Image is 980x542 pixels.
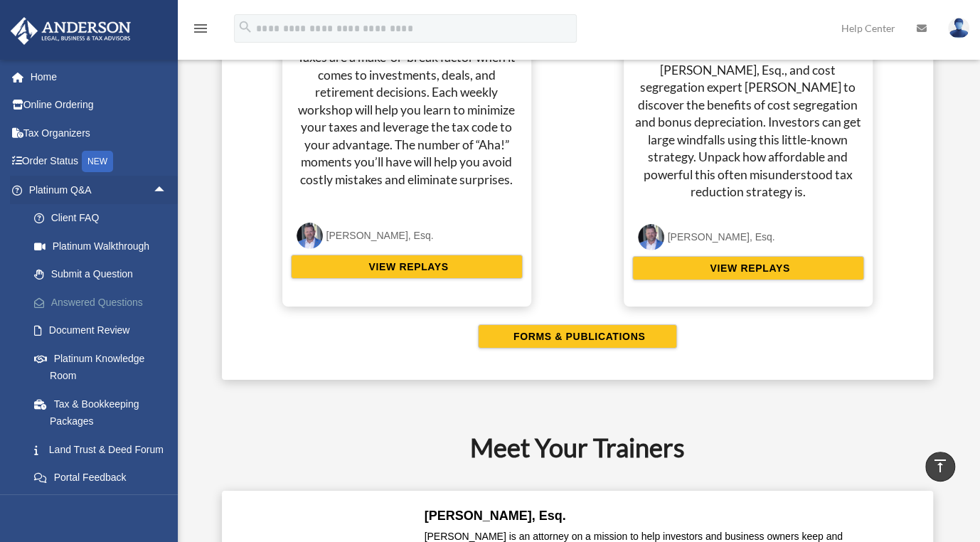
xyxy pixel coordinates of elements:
h4: Taxes are a make-or-break factor when it comes to investments, deals, and retirement decisions. E... [291,49,523,188]
a: Platinum Knowledge Room [20,344,188,390]
a: Land Trust & Deed Forum [20,435,188,464]
a: vertical_align_top [925,452,955,482]
button: FORMS & PUBLICATIONS [478,324,677,349]
a: Tax Organizers [10,119,188,147]
img: Toby-circle-head.png [638,224,664,250]
a: menu [192,25,209,37]
h4: Join tax attorney and real estate investor [PERSON_NAME], Esq., and cost segregation expert [PERS... [632,44,864,201]
a: Submit a Question [20,260,188,289]
a: Home [10,63,188,91]
a: FORMS & PUBLICATIONS [236,324,919,349]
a: Order StatusNEW [10,147,188,176]
button: VIEW REPLAYS [291,255,523,279]
span: arrow_drop_up [153,176,181,205]
a: Answered Questions [20,288,188,317]
img: Anderson Advisors Platinum Portal [6,17,135,45]
div: [PERSON_NAME], Esq. [668,228,775,246]
a: Document Review [20,317,188,345]
a: Platinum Walkthrough [20,232,188,260]
i: vertical_align_top [932,457,949,474]
b: [PERSON_NAME], Esq. [425,509,566,523]
span: VIEW REPLAYS [705,261,789,275]
a: Tax & Bookkeeping Packages [20,390,188,435]
span: arrow_drop_up [153,491,181,521]
button: VIEW REPLAYS [632,256,864,280]
a: Online Ordering [10,91,188,119]
h2: Meet Your Trainers [201,430,954,465]
div: NEW [82,151,113,172]
a: Platinum Q&Aarrow_drop_up [10,176,188,204]
a: Digital Productsarrow_drop_up [10,491,188,520]
img: Toby-circle-head.png [297,223,323,249]
i: menu [192,20,209,37]
span: VIEW REPLAYS [364,260,448,274]
img: User Pic [948,18,969,38]
span: FORMS & PUBLICATIONS [509,329,645,344]
div: [PERSON_NAME], Esq. [326,227,434,245]
a: Client FAQ [20,204,188,233]
a: Portal Feedback [20,464,188,492]
i: search [238,19,253,35]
